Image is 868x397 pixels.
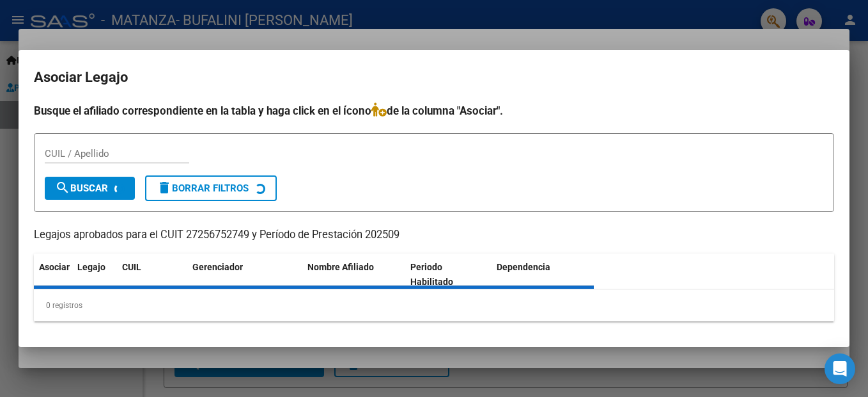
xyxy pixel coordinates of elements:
[34,289,834,321] div: 0 registros
[307,262,374,272] span: Nombre Afiliado
[122,262,141,272] span: CUIL
[145,175,277,201] button: Borrar Filtros
[410,262,453,287] span: Periodo Habilitado
[77,262,105,272] span: Legajo
[497,262,550,272] span: Dependencia
[55,182,108,194] span: Buscar
[192,262,243,272] span: Gerenciador
[825,353,855,384] div: Open Intercom Messenger
[187,254,302,296] datatable-header-cell: Gerenciador
[405,254,492,296] datatable-header-cell: Periodo Habilitado
[45,177,135,200] button: Buscar
[39,262,70,272] span: Asociar
[34,254,72,296] datatable-header-cell: Asociar
[492,254,594,296] datatable-header-cell: Dependencia
[157,180,172,195] mat-icon: delete
[34,227,834,243] p: Legajos aprobados para el CUIT 27256752749 y Período de Prestación 202509
[55,180,70,195] mat-icon: search
[117,254,187,296] datatable-header-cell: CUIL
[34,65,834,90] h2: Asociar Legajo
[72,254,117,296] datatable-header-cell: Legajo
[34,102,834,119] h4: Busque el afiliado correspondiente en la tabla y haga click en el ícono de la columna "Asociar".
[302,254,405,296] datatable-header-cell: Nombre Afiliado
[157,182,249,194] span: Borrar Filtros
